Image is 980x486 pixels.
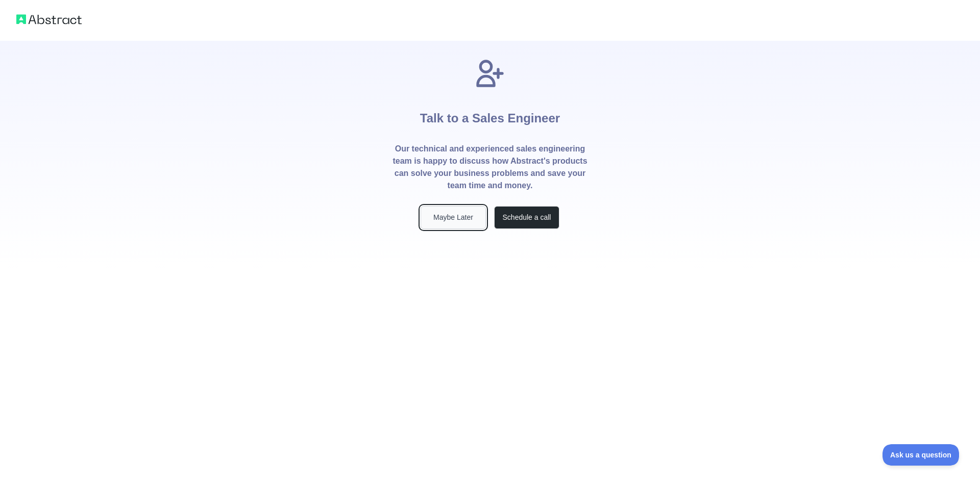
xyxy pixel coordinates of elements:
p: Our technical and experienced sales engineering team is happy to discuss how Abstract's products ... [392,143,588,192]
button: Schedule a call [494,206,559,229]
h1: Talk to a Sales Engineer [420,90,560,143]
iframe: Toggle Customer Support [883,444,960,466]
button: Maybe Later [421,206,486,229]
img: Abstract logo [16,12,82,27]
